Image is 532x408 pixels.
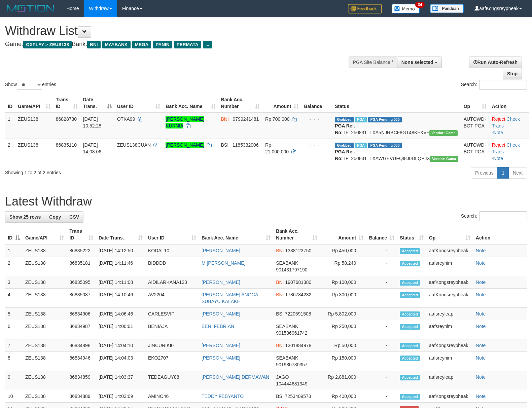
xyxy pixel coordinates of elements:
[67,371,96,390] td: 86834859
[366,371,397,390] td: -
[233,142,259,148] span: Copy 1185332006 to clipboard
[508,167,527,179] a: Next
[56,116,77,122] span: 86828730
[65,211,83,223] a: CSV
[5,244,23,257] td: 1
[96,257,145,276] td: [DATE] 14:11:46
[96,289,145,308] td: [DATE] 14:10:46
[366,320,397,339] td: -
[332,94,461,113] th: Status
[67,352,96,371] td: 86834946
[67,257,96,276] td: 86835181
[5,225,23,244] th: ID: activate to sort column descending
[304,142,329,148] div: - - -
[23,308,67,320] td: ZEUS138
[426,371,473,390] td: aafsreyleap
[23,339,67,352] td: ZEUS138
[174,41,201,48] span: PERMATA
[5,276,23,289] td: 3
[285,292,311,297] span: Copy 1786784232 to clipboard
[96,371,145,390] td: [DATE] 14:03:37
[23,257,67,276] td: ZEUS138
[145,352,199,371] td: EKO2707
[366,276,397,289] td: -
[400,324,420,330] span: Accepted
[320,257,366,276] td: Rp 58,240
[476,394,486,399] a: Note
[202,374,269,380] a: [PERSON_NAME] DERMAWAN
[276,381,307,386] span: Copy 104444681349 to clipboard
[67,339,96,352] td: 86834898
[49,214,61,220] span: Copy
[203,41,212,48] span: ...
[461,139,489,164] td: AUTOWD-BOT-PGA
[114,94,163,113] th: User ID: activate to sort column ascending
[348,4,382,13] img: Feedback.jpg
[492,142,520,154] a: Check Trans
[335,149,355,161] b: PGA Ref. No:
[429,130,458,136] span: Vendor URL: https://trx31.1velocity.biz
[145,289,199,308] td: AV2204
[276,280,284,285] span: BNI
[285,248,311,253] span: Copy 1338123750 to clipboard
[320,320,366,339] td: Rp 250,000
[45,211,65,223] a: Copy
[53,94,80,113] th: Trans ID: activate to sort column ascending
[5,257,23,276] td: 2
[67,225,96,244] th: Trans ID: activate to sort column ascending
[366,339,397,352] td: -
[276,355,298,361] span: SEABANK
[202,248,240,253] a: [PERSON_NAME]
[145,339,199,352] td: JINCURIKI0
[96,339,145,352] td: [DATE] 14:04:10
[96,390,145,403] td: [DATE] 14:03:09
[23,244,67,257] td: ZEUS138
[400,356,420,361] span: Accepted
[5,94,15,113] th: ID
[202,343,240,348] a: [PERSON_NAME]
[493,156,503,161] a: Note
[430,4,464,13] img: panduan.png
[415,2,424,8] span: 34
[67,289,96,308] td: 86835087
[366,352,397,371] td: -
[80,94,114,113] th: Date Trans.: activate to sort column descending
[96,320,145,339] td: [DATE] 14:06:01
[5,3,56,13] img: MOTION_logo.png
[117,142,151,148] span: ZEUS138CUAN
[145,371,199,390] td: TEDEAGUY88
[145,244,199,257] td: KODAL10
[276,267,307,272] span: Copy 901431797190 to clipboard
[5,113,15,139] td: 1
[202,292,258,304] a: [PERSON_NAME] ANGGA SUBAYU KALAKE
[9,214,41,220] span: Show 25 rows
[96,244,145,257] td: [DATE] 14:12:50
[426,289,473,308] td: aafKongsreypheak
[67,308,96,320] td: 86834906
[145,225,199,244] th: User ID: activate to sort column ascending
[132,41,151,48] span: MEGA
[202,311,240,317] a: [PERSON_NAME]
[67,276,96,289] td: 86835095
[218,94,263,113] th: Bank Acc. Number: activate to sort column ascending
[56,142,77,148] span: 86835110
[67,244,96,257] td: 86835222
[355,143,367,148] span: Marked by aafsreyleap
[202,324,234,329] a: BENI FEBRIAN
[96,352,145,371] td: [DATE] 14:04:03
[366,390,397,403] td: -
[145,320,199,339] td: BENIAJA
[23,352,67,371] td: ZEUS138
[320,352,366,371] td: Rp 150,000
[473,225,527,244] th: Action
[96,276,145,289] td: [DATE] 14:11:08
[471,167,498,179] a: Previous
[5,139,15,164] td: 2
[5,352,23,371] td: 8
[476,311,486,317] a: Note
[301,94,332,113] th: Balance
[320,276,366,289] td: Rp 100,000
[493,130,503,135] a: Note
[285,311,311,317] span: Copy 7220591508 to clipboard
[102,41,131,48] span: MAYBANK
